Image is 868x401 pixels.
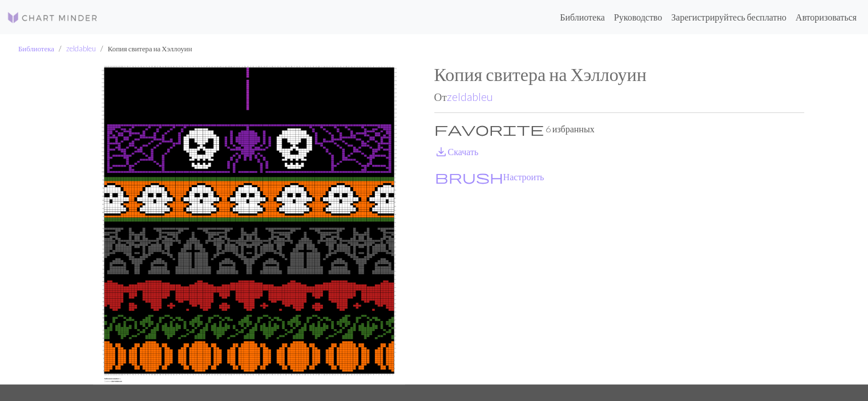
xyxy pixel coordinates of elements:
a: DownloadСкачать [434,146,479,157]
a: Руководство [609,6,667,29]
font: 6 избранных [546,123,595,134]
a: Зарегистрируйтесь бесплатно [667,6,791,29]
font: Копия свитера на Хэллоуин [434,63,647,85]
a: zeldableu [447,90,493,103]
a: Библиотека [555,6,609,29]
a: Авторизоваться [791,6,861,29]
span: favorite [434,121,544,137]
img: свитер на Хэллоуин [64,63,434,384]
font: Руководство [614,11,663,22]
font: Копия свитера на Хэллоуин [108,44,192,53]
font: Библиотека [560,11,605,22]
i: Download [434,145,448,159]
img: Логотип [7,11,98,25]
i: Favourite [434,122,544,136]
i: Customise [435,170,503,184]
font: Зарегистрируйтесь бесплатно [671,11,786,22]
font: От [434,90,447,103]
font: Авторизоваться [796,11,857,22]
a: Библиотека [18,44,54,53]
button: CustomiseНастроить [434,168,545,184]
a: zeldableu [66,44,96,53]
span: brush [435,169,503,185]
span: save_alt [434,144,448,160]
font: Настроить [503,171,544,182]
font: Скачать [448,146,479,157]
